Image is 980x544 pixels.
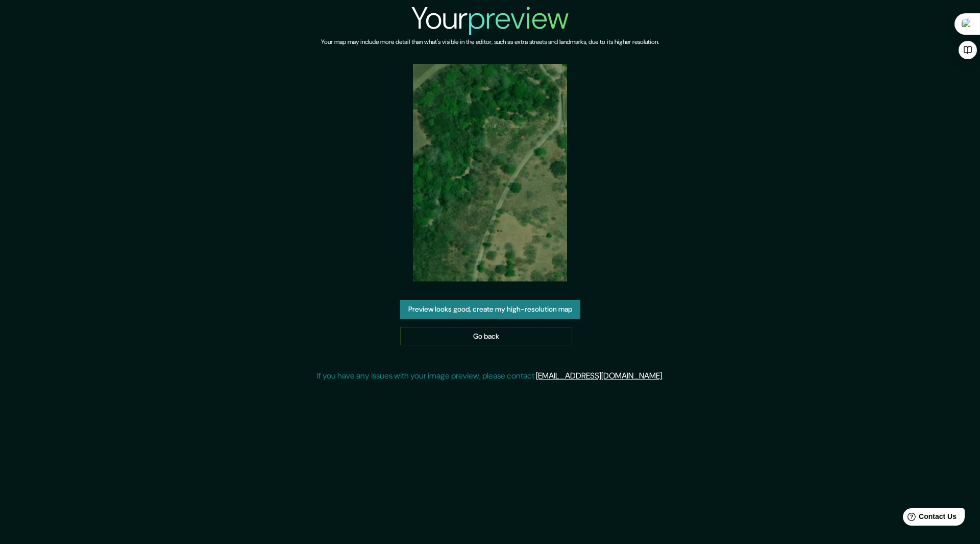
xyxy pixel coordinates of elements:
h6: Your map may include more detail than what's visible in the editor, such as extra streets and lan... [321,37,659,48]
p: If you have any issues with your image preview, please contact . [317,370,664,382]
button: Preview looks good, create my high-resolution map [400,300,580,319]
img: created-map-preview [413,64,567,281]
a: Go back [400,327,572,346]
iframe: Help widget launcher [889,504,969,533]
a: [EMAIL_ADDRESS][DOMAIN_NAME] [536,370,662,381]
